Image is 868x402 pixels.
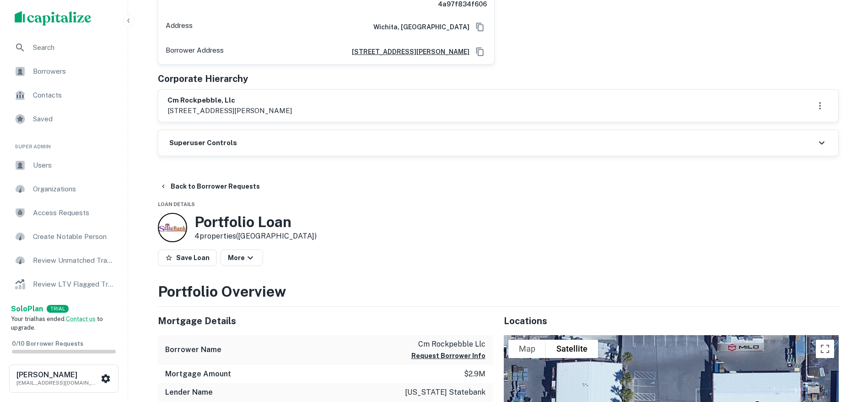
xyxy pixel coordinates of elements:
span: Users [33,160,115,171]
a: Saved [7,108,120,130]
span: Contacts [33,90,115,101]
iframe: Chat Widget [822,329,868,373]
span: Search [33,42,115,53]
span: Saved [33,114,115,125]
h6: Superuser Controls [169,138,237,148]
a: Search [7,37,120,59]
p: Address [166,20,193,34]
span: Create Notable Person [33,231,115,242]
p: $2.9m [464,369,485,380]
h5: Corporate Hierarchy [158,72,248,86]
p: Borrower Address [166,45,224,59]
div: TRIAL [47,305,69,313]
button: [PERSON_NAME][EMAIL_ADDRESS][DOMAIN_NAME] [9,364,119,393]
span: Access Requests [33,207,115,218]
h6: Mortgage Amount [165,369,231,380]
button: Request Borrower Info [411,350,485,361]
h5: Locations [504,314,839,328]
span: Organizations [33,184,115,195]
button: Show satellite imagery [546,340,598,358]
a: Organizations [7,178,120,200]
a: Create Notable Person [7,226,120,248]
li: Super Admin [7,132,120,154]
a: Contact us [66,315,96,322]
button: Copy Address [473,45,487,59]
button: More [221,250,263,266]
button: Show street map [508,340,546,358]
span: Review Unmatched Transactions [33,255,115,266]
h6: cm rockpebble, llc [167,95,292,106]
a: Review Unmatched Transactions [7,250,120,272]
button: Copy Address [473,20,487,34]
h6: Borrower Name [165,344,221,355]
h3: Portfolio Loan [194,213,317,231]
a: SoloPlan [11,304,43,315]
span: 0 / 10 Borrower Requests [12,340,83,347]
h5: Mortgage Details [158,314,493,328]
span: Your trial has ended. to upgrade. [11,315,103,331]
span: Borrowers [33,66,115,77]
h6: Wichita, [GEOGRAPHIC_DATA] [366,22,469,32]
p: [STREET_ADDRESS][PERSON_NAME] [167,105,292,116]
span: Loan Details [158,201,195,207]
h6: [PERSON_NAME] [16,371,99,379]
a: Access Requests [7,202,120,224]
span: Review LTV Flagged Transactions [33,279,115,290]
a: [STREET_ADDRESS][PERSON_NAME] [345,47,469,57]
button: Save Loan [158,250,217,266]
a: Review LTV Flagged Transactions [7,273,120,295]
p: [EMAIL_ADDRESS][DOMAIN_NAME] [16,379,99,387]
h3: Portfolio Overview [158,281,839,303]
a: Contacts [7,84,120,106]
button: Toggle fullscreen view [816,340,834,358]
p: 4 properties ([GEOGRAPHIC_DATA]) [194,231,317,242]
p: [US_STATE] statebank [405,387,485,398]
a: Borrowers [7,60,120,82]
strong: Solo Plan [11,304,43,313]
p: cm rockpebble llc [411,339,485,350]
a: Lender Admin View [7,297,120,319]
h6: Lender Name [165,387,213,398]
button: Back to Borrower Requests [156,178,264,195]
img: capitalize-logo.png [15,11,92,26]
a: Users [7,154,120,176]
